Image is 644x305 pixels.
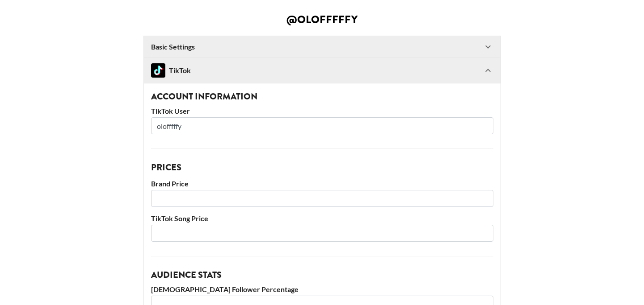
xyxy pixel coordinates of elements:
h3: Audience Stats [151,271,493,280]
h2: @ olofffffy [286,14,358,25]
label: TikTok User [151,107,493,115]
label: Brand Price [151,179,493,188]
label: TikTok Song Price [151,214,493,223]
div: Basic Settings [144,36,501,58]
strong: Basic Settings [151,42,195,51]
h3: Account Information [151,92,493,101]
h3: Prices [151,163,493,172]
label: [DEMOGRAPHIC_DATA] Follower Percentage [151,285,493,294]
img: TikTok [151,63,165,78]
div: TikTokTikTok [144,58,501,83]
div: TikTok [151,63,191,78]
